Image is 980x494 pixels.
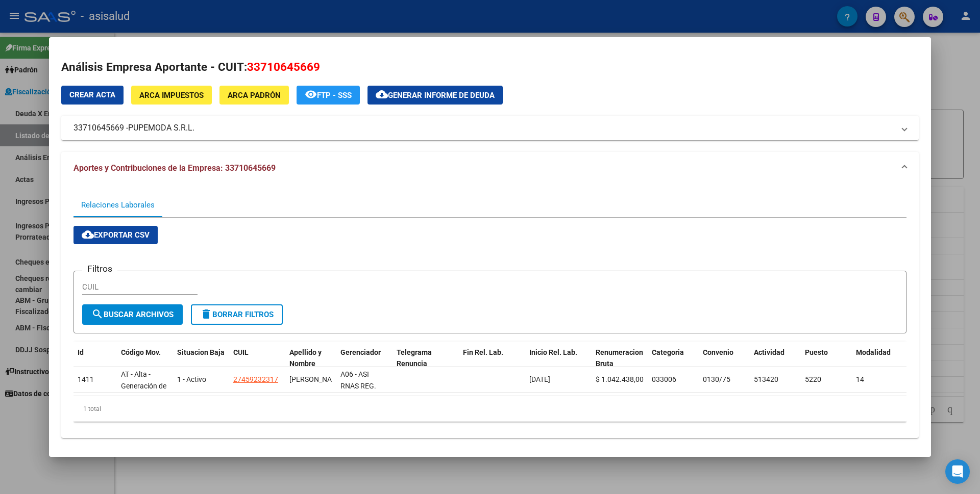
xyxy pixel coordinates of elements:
[754,375,778,383] span: 513420
[229,342,285,386] datatable-header-cell: CUIL
[69,90,115,99] span: Crear Acta
[856,348,891,356] span: Modalidad
[177,375,206,383] span: 1 - Activo
[82,263,117,274] h3: Filtros
[703,375,730,383] span: 0130/75
[648,342,699,386] datatable-header-cell: Categoria
[219,86,289,105] button: ARCA Padrón
[801,342,852,386] datatable-header-cell: Puesto
[228,91,281,100] span: ARCA Padrón
[73,342,117,386] datatable-header-cell: Id
[128,122,194,134] span: PUPEMODA S.R.L.
[233,348,249,356] span: CUIL
[652,348,684,356] span: Categoria
[200,310,274,319] span: Borrar Filtros
[463,348,503,356] span: Fin Rel. Lab.
[91,310,174,319] span: Buscar Archivos
[73,226,158,244] button: Exportar CSV
[459,342,525,386] datatable-header-cell: Fin Rel. Lab.
[596,348,643,368] span: Renumeracion Bruta
[247,60,320,73] span: 33710645669
[82,230,150,240] span: Exportar CSV
[73,122,894,134] mat-panel-title: 33710645669 -
[91,308,104,320] mat-icon: search
[73,163,276,173] span: Aportes y Contribuciones de la Empresa: 33710645669
[61,86,124,105] button: Crear Acta
[305,88,317,100] mat-icon: remove_red_eye
[297,86,360,105] button: FTP - SSS
[703,348,733,356] span: Convenio
[525,342,592,386] datatable-header-cell: Inicio Rel. Lab.
[903,342,954,386] datatable-header-cell: Régimen Aportes
[81,199,155,211] div: Relaciones Laborales
[78,375,94,383] span: 1411
[393,342,459,386] datatable-header-cell: Telegrama Renuncia
[340,370,376,390] span: A06 - ASI RNAS REG.
[121,370,166,402] span: AT - Alta - Generación de clave
[529,348,577,356] span: Inicio Rel. Lab.
[852,342,903,386] datatable-header-cell: Modalidad
[336,342,393,386] datatable-header-cell: Gerenciador
[856,375,864,383] span: 14
[289,375,344,383] span: TRISZCZUK CANDELA
[340,348,381,356] span: Gerenciador
[73,396,906,422] div: 1 total
[388,91,495,100] span: Generar informe de deuda
[367,86,503,105] button: Generar informe de deuda
[191,304,283,325] button: Borrar Filtros
[750,342,801,386] datatable-header-cell: Actividad
[177,348,225,356] span: Situacion Baja
[61,185,919,438] div: Aportes y Contribuciones de la Empresa: 33710645669
[139,91,204,100] span: ARCA Impuestos
[82,304,183,325] button: Buscar Archivos
[200,308,212,320] mat-icon: delete
[117,342,173,386] datatable-header-cell: Código Mov.
[61,152,919,185] mat-expansion-panel-header: Aportes y Contribuciones de la Empresa: 33710645669
[699,342,750,386] datatable-header-cell: Convenio
[78,348,84,356] span: Id
[652,375,676,383] span: 033006
[805,348,828,356] span: Puesto
[596,375,644,383] span: $ 1.042.438,00
[173,342,229,386] datatable-header-cell: Situacion Baja
[945,459,970,484] div: Open Intercom Messenger
[592,342,648,386] datatable-header-cell: Renumeracion Bruta
[61,116,919,140] mat-expansion-panel-header: 33710645669 -PUPEMODA S.R.L.
[121,348,161,356] span: Código Mov.
[131,86,212,105] button: ARCA Impuestos
[805,375,821,383] span: 5220
[317,91,352,100] span: FTP - SSS
[529,375,550,383] span: [DATE]
[376,88,388,100] mat-icon: cloud_download
[61,59,919,76] h2: Análisis Empresa Aportante - CUIT:
[289,348,322,368] span: Apellido y Nombre
[285,342,336,386] datatable-header-cell: Apellido y Nombre
[754,348,785,356] span: Actividad
[82,228,94,241] mat-icon: cloud_download
[397,348,432,368] span: Telegrama Renuncia
[233,375,278,383] span: 27459232317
